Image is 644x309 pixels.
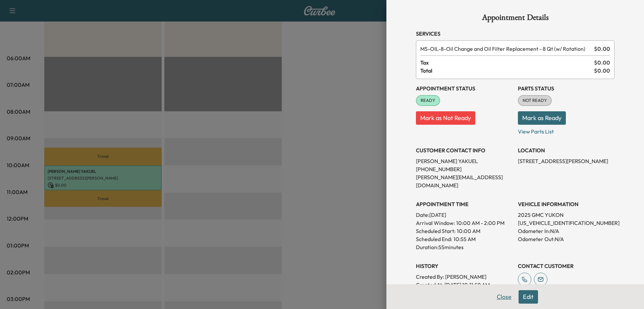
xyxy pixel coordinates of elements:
[417,97,439,104] span: READY
[416,227,455,235] p: Scheduled Start:
[416,157,513,165] p: [PERSON_NAME] YAKUEL
[518,146,614,154] h3: LOCATION
[518,227,614,235] p: Odometer In: N/A
[416,235,452,243] p: Scheduled End:
[518,211,614,219] p: 2025 GMC YUKON
[518,200,614,208] h3: VEHICLE INFORMATION
[416,281,513,289] p: Created At : [DATE] 10:11:59 AM
[416,219,513,227] p: Arrival Window:
[416,262,513,270] h3: History
[416,173,513,189] p: [PERSON_NAME][EMAIL_ADDRESS][DOMAIN_NAME]
[453,235,476,243] p: 10:55 AM
[518,125,614,136] p: View Parts List
[420,59,594,67] span: Tax
[518,262,614,270] h3: CONTACT CUSTOMER
[519,290,538,304] button: Edit
[416,211,513,219] p: Date: [DATE]
[416,30,614,38] h3: Services
[416,84,513,92] h3: Appointment Status
[594,45,610,53] span: $ 0.00
[416,200,513,208] h3: APPOINTMENT TIME
[416,273,513,281] p: Created By : [PERSON_NAME]
[457,227,480,235] p: 10:00 AM
[416,146,513,154] h3: CUSTOMER CONTACT INFO
[519,97,551,104] span: NOT READY
[518,235,614,243] p: Odometer Out: N/A
[518,84,614,92] h3: Parts Status
[420,67,594,75] span: Total
[594,67,610,75] span: $ 0.00
[420,45,591,53] span: Oil Change and Oil Filter Replacement - 8 Qt (w/ Rotation)
[416,243,513,251] p: Duration: 55 minutes
[416,111,475,125] button: Mark as Not Ready
[518,111,566,125] button: Mark as Ready
[594,59,610,67] span: $ 0.00
[518,157,614,165] p: [STREET_ADDRESS][PERSON_NAME]
[492,290,516,304] button: Close
[416,165,513,173] p: [PHONE_NUMBER]
[416,13,614,24] h1: Appointment Details
[456,219,504,227] span: 10:00 AM - 2:00 PM
[518,219,614,227] p: [US_VEHICLE_IDENTIFICATION_NUMBER]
